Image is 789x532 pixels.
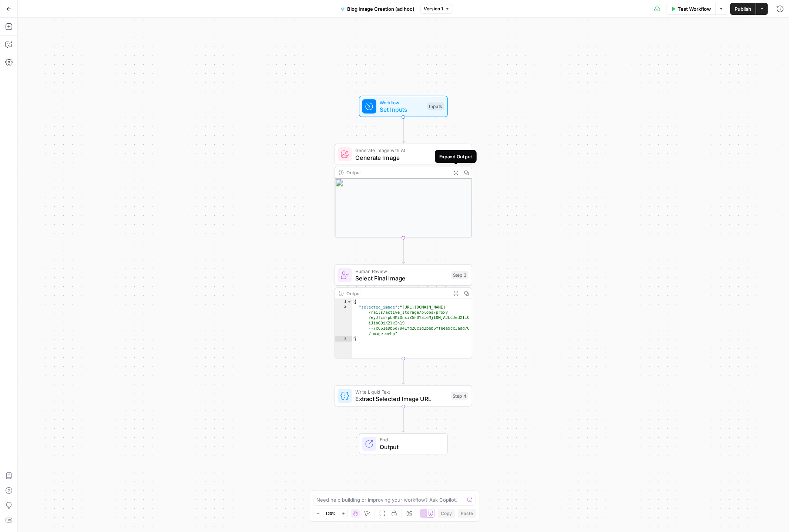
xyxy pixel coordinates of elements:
g: Edge from start to step_2 [402,117,404,143]
div: Inputs [427,102,444,111]
button: Copy [438,509,455,518]
span: Copy [441,510,452,517]
div: Write Liquid TextExtract Selected Image URLStep 4 [335,385,472,407]
div: Output [346,290,448,297]
span: Toggle code folding, rows 1 through 3 [347,299,352,304]
span: Extract Selected Image URL [355,394,447,403]
span: Test Workflow [678,5,711,13]
span: 120% [325,511,336,516]
div: 2 [335,304,352,336]
div: Generate Image with AIGenerate ImageStep 2Output [335,144,472,238]
span: Human Review [355,267,448,275]
img: image.webp%22] [335,178,472,238]
span: Blog Image Creation (ad hoc) [347,5,414,13]
div: 1 [335,299,352,304]
span: Generate Image with AI [355,147,448,154]
div: Human ReviewSelect Final ImageStep 3Output{ "selected_image":"[URL][DOMAIN_NAME] /rails/active_st... [335,265,472,358]
button: Test Workflow [666,3,715,15]
div: Output [346,169,448,176]
span: Write Liquid Text [355,388,447,395]
span: Paste [461,510,473,517]
g: Edge from step_4 to end [402,406,404,432]
span: Generate Image [355,153,448,162]
div: 3 [335,336,352,341]
g: Edge from step_2 to step_3 [402,238,404,264]
span: Select Final Image [355,274,448,283]
div: Step 3 [451,271,469,279]
div: Step 2 [451,150,469,158]
button: Blog Image Creation (ad hoc) [336,3,419,15]
div: EndOutput [335,433,472,455]
div: Step 4 [451,392,468,400]
span: Version 1 [424,6,443,12]
button: Version 1 [420,4,453,14]
span: Output [380,442,440,451]
g: Edge from step_3 to step_4 [402,358,404,384]
span: End [380,436,440,443]
span: Set Inputs [380,105,424,114]
span: Workflow [380,99,424,106]
div: WorkflowSet InputsInputs [335,96,472,117]
button: Publish [730,3,756,15]
button: Paste [458,509,476,518]
span: Publish [735,5,751,13]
